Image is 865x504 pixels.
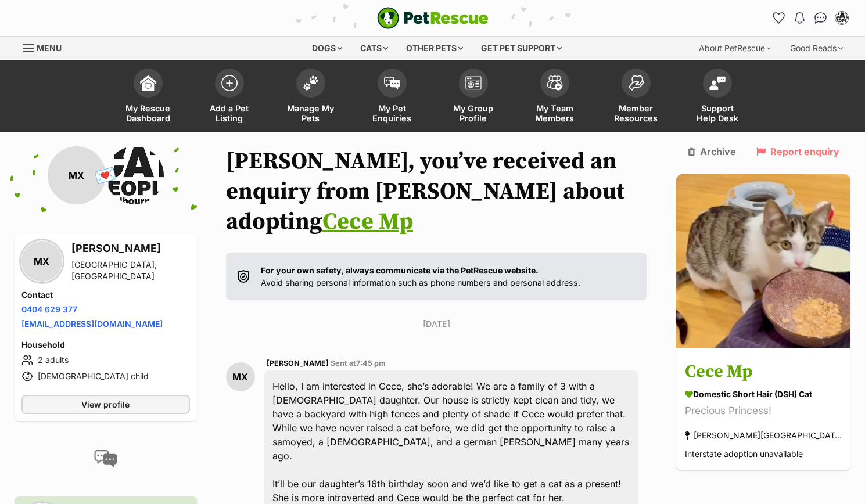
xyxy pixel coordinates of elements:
[107,63,189,132] a: My Rescue Dashboard
[71,259,190,282] div: [GEOGRAPHIC_DATA], [GEOGRAPHIC_DATA]
[304,37,350,60] div: Dogs
[688,146,736,157] a: Archive
[285,103,337,123] span: Manage My Pets
[398,37,471,60] div: Other pets
[226,146,648,237] h1: [PERSON_NAME], you’ve received an enquiry from [PERSON_NAME] about adopting
[756,146,839,157] a: Report enquiry
[221,75,238,91] img: add-pet-listing-icon-0afa8454b4691262ce3f59096e99ab1cd57d4a30225e0717b998d2c9b9846f56.svg
[81,398,130,411] span: View profile
[384,77,400,89] img: pet-enquiries-icon-7e3ad2cf08bfb03b45e93fb7055b45f3efa6380592205ae92323e6603595dc1f.svg
[21,353,190,367] li: 2 adults
[529,103,581,123] span: My Team Members
[92,163,119,188] span: 💌
[351,63,433,132] a: My Pet Enquiries
[685,449,803,459] span: Interstate adoption unavailable
[691,103,744,123] span: Support Help Desk
[377,7,489,29] a: PetRescue
[473,37,570,60] div: Get pet support
[356,359,386,368] span: 7:45 pm
[812,9,830,27] a: Conversations
[270,63,351,132] a: Manage My Pets
[610,103,662,123] span: Member Resources
[685,359,842,386] h3: Cece Mp
[685,428,842,444] div: [PERSON_NAME][GEOGRAPHIC_DATA], [GEOGRAPHIC_DATA]
[303,75,319,91] img: manage-my-pets-icon-02211641906a0b7f246fdf0571729dbe1e7629f14944591b6c1af311fb30b64b.svg
[814,12,827,24] img: chat-41dd97257d64d25036548639549fe6c8038ab92f7586957e7f3b1b290dea8141.svg
[21,241,62,282] div: MX
[122,103,174,123] span: My Rescue Dashboard
[261,265,539,275] strong: For your own safety, always communicate via the PetRescue website.
[140,75,156,91] img: dashboard-icon-eb2f2d2d3e046f16d808141f083e7271f6b2e854fb5c12c21221c1fb7104beca.svg
[677,63,758,132] a: Support Help Desk
[770,9,788,27] a: Favourites
[547,75,563,91] img: team-members-icon-5396bd8760b3fe7c0b43da4ab00e1e3bb1a5d9ba89233759b79545d2d3fc5d0d.svg
[514,63,595,132] a: My Team Members
[94,450,117,467] img: conversation-icon-4a6f8262b818ee0b60e3300018af0b2d0b884aa5de6e9bcb8d3d4eeb1a70a7c4.svg
[685,388,842,401] div: Domestic Short Hair (DSH) Cat
[71,240,190,257] h3: [PERSON_NAME]
[21,304,77,314] a: 0404 629 377
[366,103,418,123] span: My Pet Enquiries
[226,318,648,330] p: [DATE]
[37,43,62,53] span: Menu
[352,37,396,60] div: Cats
[433,63,514,132] a: My Group Profile
[685,404,842,419] div: Precious Princess!
[23,37,70,57] a: Menu
[791,9,809,27] button: Notifications
[465,76,482,90] img: group-profile-icon-3fa3cf56718a62981997c0bc7e787c4b2cf8bcc04b72c1350f741eb67cf2f40e.svg
[21,289,190,301] h4: Contact
[676,174,850,348] img: Cece Mp
[203,103,256,123] span: Add a Pet Listing
[106,146,164,204] img: Cat People of Melbourne profile pic
[322,207,413,236] a: Cece Mp
[226,362,255,391] div: MX
[261,264,580,289] p: Avoid sharing personal information such as phone numbers and personal address.
[782,37,851,60] div: Good Reads
[48,146,106,204] div: MX
[836,12,848,24] img: Ash Myat profile pic
[770,9,851,27] ul: Account quick links
[331,359,386,368] span: Sent at
[189,63,270,132] a: Add a Pet Listing
[21,319,163,329] a: [EMAIL_ADDRESS][DOMAIN_NAME]
[709,76,726,90] img: help-desk-icon-fdf02630f3aa405de69fd3d07c3f3aa587a6932b1a1747fa1d2bba05be0121f9.svg
[21,339,190,351] h4: Household
[628,75,644,91] img: member-resources-icon-8e73f808a243e03378d46382f2149f9095a855e16c252ad45f914b54edf8863c.svg
[676,351,850,471] a: Cece Mp Domestic Short Hair (DSH) Cat Precious Princess! [PERSON_NAME][GEOGRAPHIC_DATA], [GEOGRAP...
[832,9,851,27] button: My account
[377,7,489,29] img: logo-e224e6f780fb5917bec1dbf3a21bbac754714ae5b6737aabdf751b685950b380.svg
[21,369,190,383] li: [DEMOGRAPHIC_DATA] child
[595,63,677,132] a: Member Resources
[447,103,500,123] span: My Group Profile
[691,37,780,60] div: About PetRescue
[21,395,190,414] a: View profile
[795,12,804,24] img: notifications-46538b983faf8c2785f20acdc204bb7945ddae34d4c08c2a6579f10ce5e182be.svg
[267,359,329,368] span: [PERSON_NAME]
